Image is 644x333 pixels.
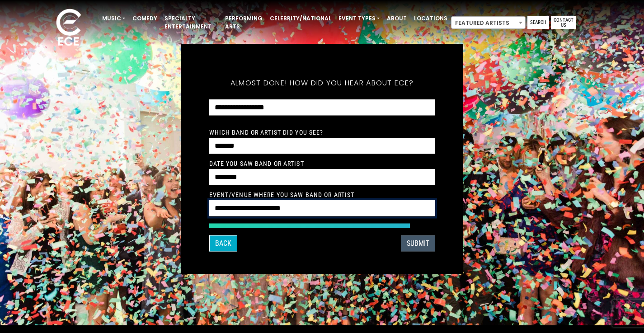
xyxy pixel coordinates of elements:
[209,128,324,136] label: Which Band or Artist did you see?
[410,11,451,26] a: Locations
[161,11,221,34] a: Specialty Entertainment
[209,235,237,251] button: Back
[99,11,129,26] a: Music
[46,6,91,50] img: ece_new_logo_whitev2-1.png
[401,235,435,251] button: SUBMIT
[209,190,355,198] label: Event/Venue Where You Saw Band or Artist
[209,66,435,99] h5: Almost done! How did you hear about ECE?
[527,16,549,29] a: Search
[551,16,576,29] a: Contact Us
[451,17,525,29] span: Featured Artists
[335,11,383,26] a: Event Types
[383,11,410,26] a: About
[209,99,435,116] select: How did you hear about ECE
[129,11,161,26] a: Comedy
[266,11,335,26] a: Celebrity/National
[221,11,266,34] a: Performing Arts
[209,159,304,167] label: Date You Saw Band or Artist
